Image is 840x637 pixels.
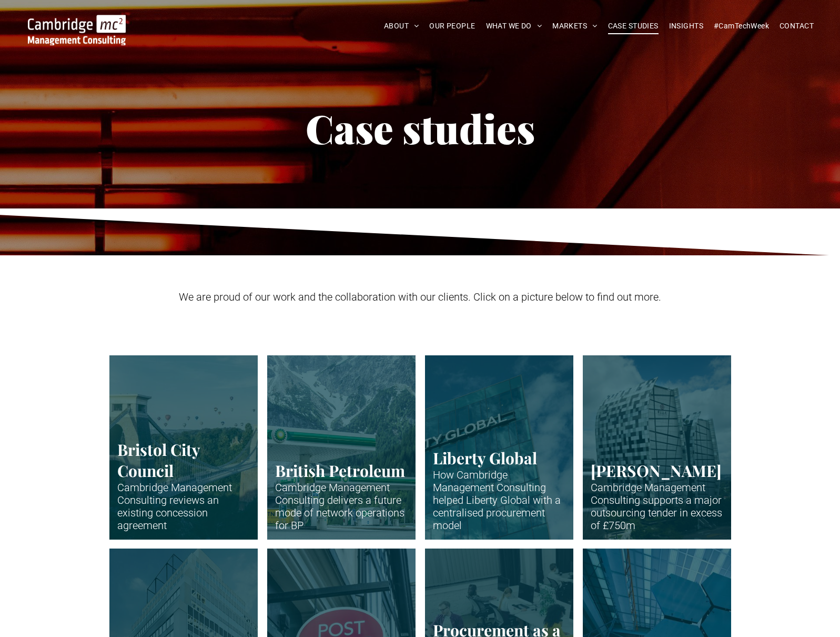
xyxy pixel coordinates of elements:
[306,102,535,154] span: Case studies
[547,18,602,34] a: MARKETS
[774,18,819,34] a: CONTACT
[583,355,731,540] a: One of the major office buildings for Norton Rose
[603,18,664,34] a: CASE STUDIES
[424,18,480,34] a: OUR PEOPLE
[267,355,416,540] a: Close up of BP petrol station
[28,16,126,27] a: Your Business Transformed | Cambridge Management Consulting
[109,355,258,540] a: Clifton suspension bridge in Bristol with many hot air balloons over the trees
[425,355,573,540] a: Close-up of skyscraper with Liberty Global name
[481,18,548,34] a: WHAT WE DO
[179,291,661,303] span: We are proud of our work and the collaboration with our clients. Click on a picture below to find...
[709,18,774,34] a: #CamTechWeek
[664,18,709,34] a: INSIGHTS
[379,18,424,34] a: ABOUT
[28,15,126,45] img: Cambridge MC Logo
